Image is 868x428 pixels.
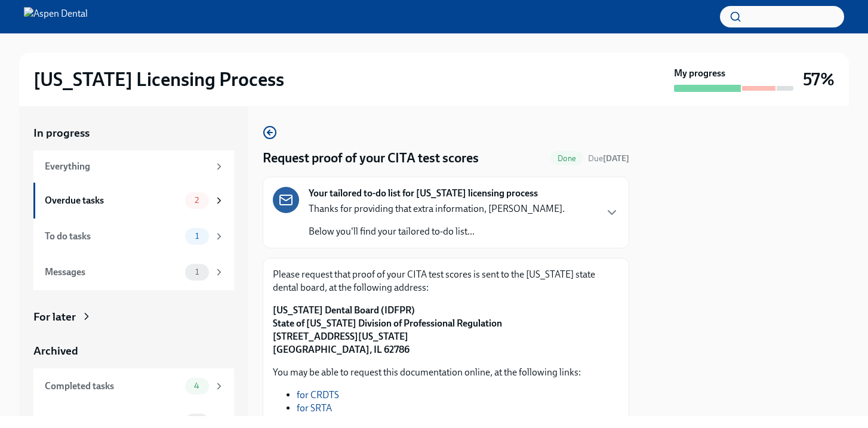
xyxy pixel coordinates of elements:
a: for SRTA [297,402,332,414]
p: Below you'll find your tailored to-do list... [309,225,565,238]
a: To do tasks1 [33,218,234,254]
a: for NERB/CDCA/ADEX/WREB/CITA [297,415,442,427]
strong: My progress [674,67,725,80]
a: Messages1 [33,254,234,290]
strong: [US_STATE] Dental Board (IDFPR) State of [US_STATE] Division of Professional Regulation [STREET_A... [273,304,502,355]
span: August 14th, 2025 10:00 [588,153,629,164]
span: Due [588,153,629,164]
a: In progress [33,125,234,141]
p: You may be able to request this documentation online, at the following links: [273,366,619,379]
p: Thanks for providing that extra information, [PERSON_NAME]. [309,202,565,215]
p: Please request that proof of your CITA test scores is sent to the [US_STATE] state dental board, ... [273,268,619,294]
span: Done [550,154,583,163]
span: 1 [188,232,206,241]
div: Overdue tasks [45,194,180,207]
a: Completed tasks4 [33,368,234,404]
div: Messages [45,266,180,279]
span: 4 [187,381,207,390]
a: For later [33,309,234,325]
strong: Your tailored to-do list for [US_STATE] licensing process [309,187,538,200]
div: Completed tasks [45,380,180,393]
a: Overdue tasks2 [33,183,234,218]
div: Everything [45,160,209,173]
h4: Request proof of your CITA test scores [263,149,479,167]
a: Everything [33,150,234,183]
h3: 57% [803,69,835,90]
div: For later [33,309,76,325]
div: To do tasks [45,230,180,243]
strong: [DATE] [603,153,629,164]
h2: [US_STATE] Licensing Process [33,67,284,91]
span: 1 [188,267,206,276]
span: 2 [187,196,206,205]
img: Aspen Dental [24,7,88,26]
a: for CRDTS [297,389,339,401]
a: Archived [33,343,234,359]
